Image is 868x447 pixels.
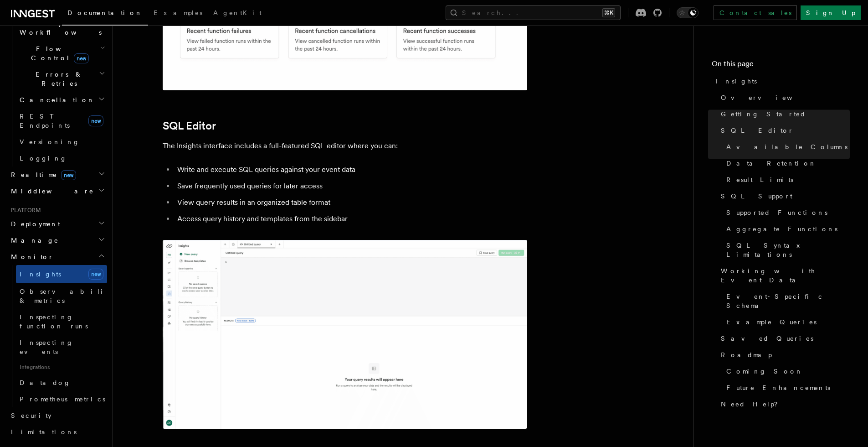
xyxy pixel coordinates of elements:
[721,192,792,201] span: SQL Support
[213,9,262,16] span: AgentKit
[16,44,100,62] span: Flow Control
[721,93,815,102] span: Overview
[7,232,107,249] button: Manage
[16,95,95,104] span: Cancellation
[20,313,88,330] span: Inspecting function runs
[16,283,107,309] a: Observability & metrics
[16,41,107,66] button: Flow Controlnew
[7,424,107,440] a: Limitations
[717,396,850,412] a: Need Help?
[20,138,80,146] span: Versioning
[7,249,107,265] button: Monitor
[61,170,76,180] span: new
[712,73,850,89] a: Insights
[20,288,113,304] span: Observability & metrics
[16,360,107,374] span: Integrations
[7,216,107,232] button: Deployment
[714,5,797,20] a: Contact sales
[163,140,527,152] p: The Insights interface includes a full-featured SQL editor where you can:
[16,70,99,88] span: Errors & Retries
[11,412,51,419] span: Security
[726,224,837,234] span: Aggregate Functions
[20,155,67,162] span: Logging
[20,395,105,403] span: Prometheus metrics
[717,347,850,363] a: Roadmap
[726,241,850,259] span: SQL Syntax Limitations
[723,379,850,396] a: Future Enhancements
[16,150,107,166] a: Logging
[154,9,202,16] span: Examples
[7,265,107,407] div: Monitor
[717,106,850,122] a: Getting Started
[88,269,103,280] span: new
[16,19,102,37] span: Steps & Workflows
[446,5,621,20] button: Search...⌘K
[726,292,850,310] span: Event-Specific Schema
[20,113,70,129] span: REST Endpoints
[677,7,699,18] button: Toggle dark mode
[16,108,107,134] a: REST Endpointsnew
[726,208,827,217] span: Supported Functions
[723,221,850,237] a: Aggregate Functions
[723,314,850,330] a: Example Queries
[717,330,850,347] a: Saved Queries
[602,8,615,17] kbd: ⌘K
[74,53,89,63] span: new
[7,207,41,214] span: Platform
[163,240,527,429] img: Sql Editor View
[721,400,784,409] span: Need Help?
[717,188,850,204] a: SQL Support
[148,3,208,25] a: Examples
[62,3,148,26] a: Documentation
[16,15,107,41] button: Steps & Workflows
[163,120,216,132] a: SQL Editor
[726,367,803,376] span: Coming Soon
[16,309,107,334] a: Inspecting function runs
[7,170,76,179] span: Realtime
[16,374,107,391] a: Datadog
[721,266,850,285] span: Working with Event Data
[208,3,267,25] a: AgentKit
[7,252,54,261] span: Monitor
[717,89,850,106] a: Overview
[721,334,813,343] span: Saved Queries
[175,213,527,225] li: Access query history and templates from the sidebar
[723,288,850,314] a: Event-Specific Schema
[7,219,60,229] span: Deployment
[16,334,107,360] a: Inspecting events
[723,204,850,221] a: Supported Functions
[16,66,107,92] button: Errors & Retries
[7,166,107,183] button: Realtimenew
[723,172,850,188] a: Result Limits
[7,236,59,245] span: Manage
[712,58,850,73] h4: On this page
[175,180,527,192] li: Save frequently used queries for later access
[7,407,107,424] a: Security
[16,391,107,407] a: Prometheus metrics
[726,317,817,327] span: Example Queries
[723,363,850,379] a: Coming Soon
[16,134,107,150] a: Versioning
[715,77,757,86] span: Insights
[726,142,847,151] span: Available Columns
[11,428,77,436] span: Limitations
[721,109,806,119] span: Getting Started
[723,155,850,172] a: Data Retention
[88,115,103,126] span: new
[20,379,71,386] span: Datadog
[20,339,73,355] span: Inspecting events
[20,270,61,278] span: Insights
[175,163,527,176] li: Write and execute SQL queries against your event data
[717,122,850,139] a: SQL Editor
[7,183,107,199] button: Middleware
[16,92,107,108] button: Cancellation
[726,175,793,184] span: Result Limits
[67,9,143,16] span: Documentation
[16,265,107,283] a: Insightsnew
[175,196,527,209] li: View query results in an organized table format
[726,159,817,168] span: Data Retention
[721,350,772,359] span: Roadmap
[717,263,850,288] a: Working with Event Data
[7,187,94,196] span: Middleware
[801,5,861,20] a: Sign Up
